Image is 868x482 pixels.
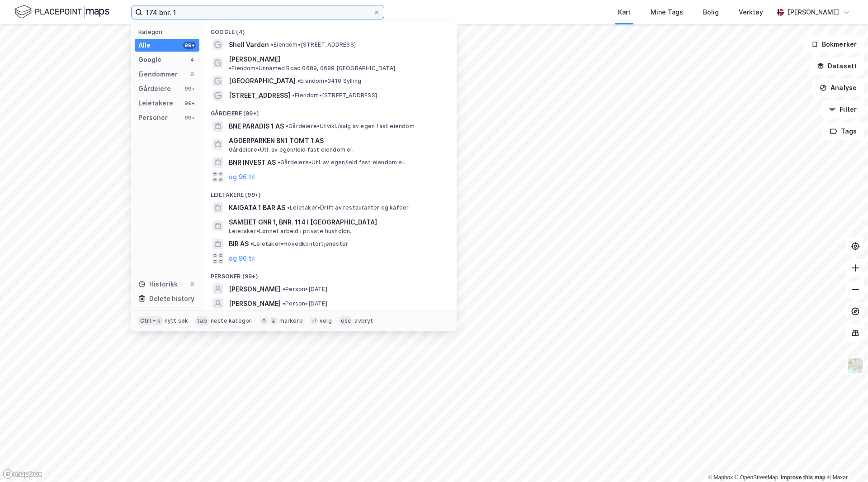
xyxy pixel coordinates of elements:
span: • [250,240,253,247]
div: markere [279,317,303,325]
a: OpenStreetMap [735,474,778,481]
span: Eiendom • [STREET_ADDRESS] [292,92,377,99]
div: 99+ [183,85,196,92]
span: • [283,286,285,292]
span: Person • [DATE] [283,286,327,293]
div: Alle [138,40,151,51]
div: Personer (99+) [203,266,457,282]
span: • [292,92,295,99]
span: • [229,65,231,72]
span: [GEOGRAPHIC_DATA] [229,76,296,86]
span: BNR INVEST AS [229,157,276,168]
span: Person • [DATE] [283,300,327,307]
div: Bolig [703,7,719,18]
div: 99+ [183,42,196,49]
a: Mapbox [708,474,733,481]
div: 0 [189,281,196,288]
div: Delete history [149,293,194,304]
img: logo.f888ab2527a4732fd821a326f86c7f29.svg [14,4,109,20]
span: Gårdeiere • Utl. av egen/leid fast eiendom el. [278,159,405,166]
span: Eiendom • [STREET_ADDRESS] [271,41,356,48]
div: Historikk [138,279,178,290]
div: nytt søk [165,317,189,325]
span: • [271,41,274,48]
div: tab [195,316,209,325]
span: Gårdeiere • Utl. av egen/leid fast eiendom el. [229,146,354,153]
span: KAIGATA 1 BAR AS [229,202,285,213]
span: [STREET_ADDRESS] [229,90,290,101]
div: [PERSON_NAME] [788,7,839,18]
div: Leietakere [138,98,173,109]
div: Eiendommer [138,69,178,80]
span: • [287,204,290,211]
span: Leietaker • Hovedkontortjenester [250,240,348,248]
div: esc [339,316,353,325]
div: Gårdeiere [138,83,171,94]
div: Kart [618,7,631,18]
div: Gårdeiere (99+) [203,103,457,119]
span: Eiendom • 3410 Sylling [297,77,361,85]
span: SAMEIET GNR 1, BNR. 114 I [GEOGRAPHIC_DATA] [229,217,446,228]
input: Søk på adresse, matrikkel, gårdeiere, leietakere eller personer [142,5,373,19]
div: Personer [138,112,168,123]
span: Shell Varden [229,39,269,50]
a: Mapbox homepage [3,469,42,479]
div: neste kategori [211,317,253,325]
button: og 96 til [229,172,255,182]
span: • [278,159,280,166]
div: avbryt [354,317,373,325]
span: AGDERPARKEN BN1 TOMT 1 AS [229,135,446,146]
span: BNE PARADIS 1 AS [229,121,284,132]
button: og 96 til [229,253,255,264]
div: Google [138,54,161,65]
span: Leietaker • Lønnet arbeid i private husholdn. [229,228,352,235]
button: Filter [821,100,864,119]
div: Google (4) [203,21,457,38]
div: velg [320,317,332,325]
div: 99+ [183,100,196,107]
span: [PERSON_NAME] [229,298,281,309]
div: Verktøy [739,7,763,18]
iframe: Chat Widget [823,439,868,482]
div: 4 [189,56,196,63]
div: Kontrollprogram for chat [823,439,868,482]
button: Datasett [809,57,864,75]
span: [PERSON_NAME] [229,54,281,65]
span: [PERSON_NAME] [229,284,281,295]
span: • [283,300,285,307]
button: Analyse [812,79,864,97]
img: Z [847,357,864,374]
span: Leietaker • Drift av restauranter og kafeer [287,204,409,211]
div: Leietakere (99+) [203,184,457,200]
a: Improve this map [781,474,826,481]
div: Mine Tags [651,7,683,18]
span: BIR AS [229,239,249,249]
div: Kategori [138,29,199,35]
button: Tags [822,122,864,140]
div: 0 [189,71,196,78]
span: • [297,77,300,84]
div: Ctrl + k [138,316,163,325]
span: Eiendom • Unnamed Road 0689, 0689 [GEOGRAPHIC_DATA] [229,65,395,72]
button: Bokmerker [803,35,864,53]
span: Gårdeiere • Utvikl./salg av egen fast eiendom [286,123,415,130]
div: 99+ [183,114,196,121]
span: • [286,123,288,129]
